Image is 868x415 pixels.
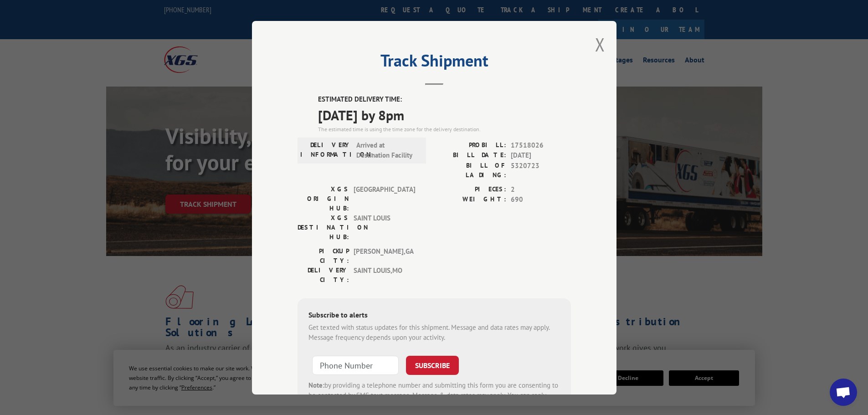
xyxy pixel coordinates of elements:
[298,246,349,265] label: PICKUP CITY:
[511,195,571,205] span: 690
[434,160,506,179] label: BILL OF LADING:
[354,213,415,241] span: SAINT LOUIS
[354,246,415,265] span: [PERSON_NAME] , GA
[434,195,506,205] label: WEIGHT:
[354,184,415,213] span: [GEOGRAPHIC_DATA]
[434,140,506,150] label: PROBILL:
[318,104,571,125] span: [DATE] by 8pm
[308,380,324,389] strong: Note:
[308,380,560,411] div: by providing a telephone number and submitting this form you are consenting to be contacted by SM...
[511,160,571,179] span: 5320723
[308,309,560,322] div: Subscribe to alerts
[298,213,349,241] label: XGS DESTINATION HUB:
[298,265,349,284] label: DELIVERY CITY:
[300,140,352,160] label: DELIVERY INFORMATION:
[312,355,399,374] input: Phone Number
[318,94,571,105] label: ESTIMATED DELIVERY TIME:
[511,150,571,161] span: [DATE]
[830,379,857,406] div: Open chat
[354,265,415,284] span: SAINT LOUIS , MO
[434,184,506,195] label: PIECES:
[318,125,571,133] div: The estimated time is using the time zone for the delivery destination.
[511,184,571,195] span: 2
[298,54,571,72] h2: Track Shipment
[511,140,571,150] span: 17518026
[406,355,459,374] button: SUBSCRIBE
[298,184,349,213] label: XGS ORIGIN HUB:
[356,140,418,160] span: Arrived at Destination Facility
[595,32,605,56] button: Close modal
[434,150,506,161] label: BILL DATE:
[308,322,560,343] div: Get texted with status updates for this shipment. Message and data rates may apply. Message frequ...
